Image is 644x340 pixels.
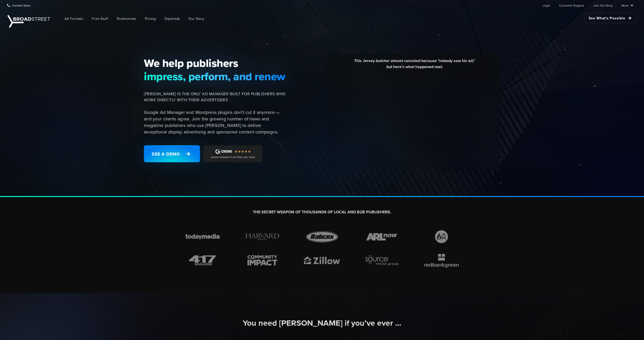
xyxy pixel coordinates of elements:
[182,253,223,268] img: brand-icon
[585,13,636,23] a: See What's Possible
[361,253,403,268] img: brand-icon
[161,13,184,24] a: Daybreak
[421,253,462,268] img: brand-icon
[145,16,156,21] span: Pricing
[144,57,286,70] span: We help publishers
[421,229,462,245] img: brand-icon
[185,13,208,24] a: Our Story
[8,15,50,28] img: Broadstreet | The Ad Manager for Small Publishers
[116,16,136,21] span: Testimonials
[188,16,204,21] span: Our Story
[141,13,160,24] a: Pricing
[92,16,108,21] span: Free Stuff
[144,145,200,162] a: See a Demo
[622,0,633,10] a: More
[88,13,112,24] a: Free Stuff
[61,13,87,24] a: Ad Formats
[361,229,403,245] img: brand-icon
[333,74,496,165] iframe: YouTube video player
[543,0,550,10] a: Login
[242,253,283,268] img: brand-icon
[301,253,343,268] img: brand-icon
[7,0,31,10] a: Contact Sales
[333,58,496,74] div: This Jersey butcher almost canceled because "nobody saw his ad," but here's what happened next.
[113,13,140,24] a: Testimonials
[182,210,462,215] h2: THE SECRET WEAPON OF THOUSANDS OF LOCAL AND B2B PUBLISHERS.
[182,318,462,328] h2: You need [PERSON_NAME] if you’ve ever ...
[144,91,286,103] span: [PERSON_NAME] IS THE ONLY AD MANAGER BUILT FOR PUBLISHERS WHO WORK DIRECTLY WITH THEIR ADVERTISERS
[559,0,584,10] a: Customer Support
[182,229,223,245] img: brand-icon
[144,109,286,135] p: Google Ad Manager and Wordpress plugins don't cut it anymore — and your clients agree. Join the g...
[65,16,83,21] span: Ad Formats
[301,229,343,245] img: brand-icon
[144,70,286,83] span: impress, perform, and renew
[242,229,283,245] img: brand-icon
[165,16,180,21] span: Daybreak
[53,11,636,27] nav: Main
[593,0,613,10] a: Join Our Story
